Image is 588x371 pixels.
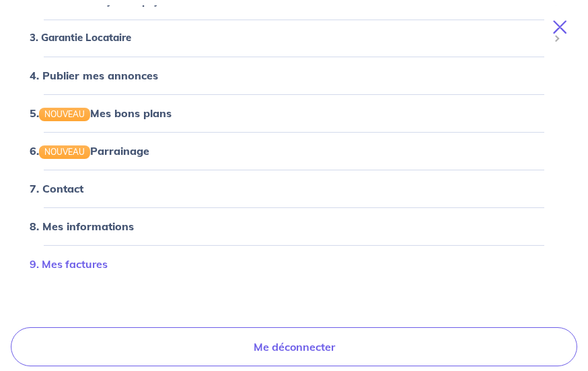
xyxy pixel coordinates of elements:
[16,137,572,164] div: 6.NOUVEAUParrainage
[16,213,572,240] div: 8. Mes informations
[16,62,572,89] div: 4. Publier mes annonces
[16,100,572,127] div: 5.NOUVEAUMes bons plans
[30,69,158,82] a: 4. Publier mes annonces
[30,182,83,195] a: 7. Contact
[16,25,572,51] div: 3. Garantie Locataire
[537,9,588,44] button: Toggle navigation
[30,144,149,158] a: 6.NOUVEAUParrainage
[30,106,172,120] a: 5.NOUVEAUMes bons plans
[11,327,577,366] a: Me déconnecter
[16,250,572,277] div: 9. Mes factures
[30,257,108,271] a: 9. Mes factures
[30,220,134,233] a: 8. Mes informations
[30,30,548,46] span: 3. Garantie Locataire
[16,175,572,202] div: 7. Contact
